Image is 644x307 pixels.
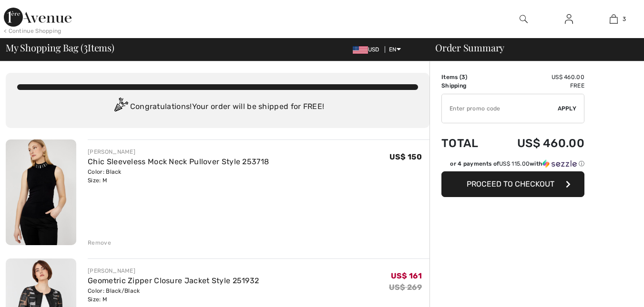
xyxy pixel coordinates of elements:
div: or 4 payments ofUS$ 115.00withSezzle Click to learn more about Sezzle [441,159,584,171]
img: US Dollar [353,46,368,54]
span: USD [353,46,383,53]
span: Proceed to Checkout [467,179,554,188]
img: 1ère Avenue [4,8,72,27]
span: US$ 115.00 [499,160,530,167]
td: US$ 460.00 [492,127,584,159]
img: Chic Sleeveless Mock Neck Pullover Style 253718 [6,139,76,245]
span: EN [389,46,401,53]
button: Proceed to Checkout [441,171,584,197]
td: Shipping [441,81,492,90]
div: [PERSON_NAME] [88,267,259,275]
td: Total [441,127,492,159]
td: US$ 460.00 [492,73,584,81]
a: Geometric Zipper Closure Jacket Style 251932 [88,276,259,285]
div: Order Summary [424,43,638,52]
a: 3 [592,13,636,25]
s: US$ 269 [389,283,422,292]
td: Items ( ) [441,73,492,81]
img: My Bag [610,13,618,25]
div: Congratulations! Your order will be shipped for FREE! [17,98,418,117]
span: US$ 161 [391,271,422,280]
div: or 4 payments of with [450,159,584,168]
span: US$ 150 [389,152,422,161]
span: Apply [558,104,577,113]
div: [PERSON_NAME] [88,148,269,156]
input: Promo code [442,94,558,123]
div: Color: Black Size: M [88,168,269,185]
div: < Continue Shopping [4,27,61,35]
span: My Shopping Bag ( Items) [6,43,114,52]
a: Sign In [557,13,581,25]
span: 3 [461,74,465,80]
img: Sezzle [542,159,577,168]
span: 3 [623,15,626,23]
img: Congratulation2.svg [111,98,130,117]
img: My Info [565,13,573,25]
div: Remove [88,238,111,247]
span: 3 [83,40,88,53]
img: search the website [520,13,528,25]
a: Chic Sleeveless Mock Neck Pullover Style 253718 [88,157,269,166]
td: Free [492,81,584,90]
div: Color: Black/Black Size: M [88,287,259,304]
